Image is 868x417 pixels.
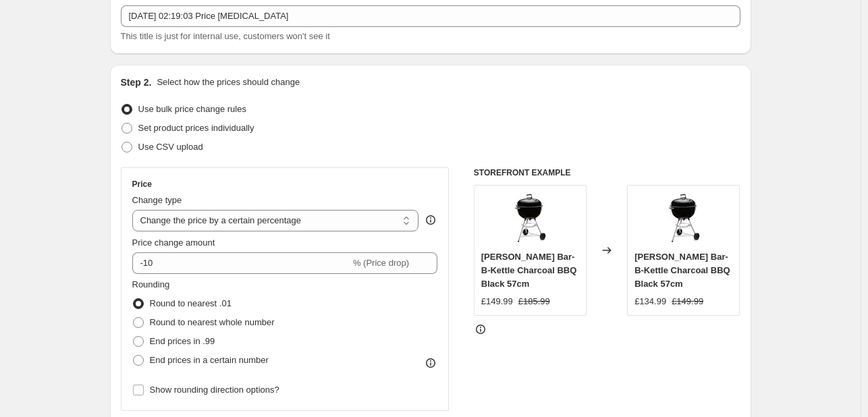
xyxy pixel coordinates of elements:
[503,192,557,246] img: new_project_-_2024-08-01t084714.867_80x.jpg
[150,355,269,365] span: End prices in a certain number
[150,298,232,308] span: Round to nearest .01
[150,317,275,327] span: Round to nearest whole number
[121,31,330,41] span: This title is just for internal use, customers won't see it
[150,336,215,346] span: End prices in .99
[138,123,254,133] span: Set product prices individually
[481,252,577,289] span: [PERSON_NAME] Bar-B-Kettle Charcoal BBQ Black 57cm
[132,252,350,274] input: -15
[121,5,740,27] input: 30% off holiday sale
[150,385,279,395] span: Show rounding direction options?
[132,279,170,289] span: Rounding
[157,76,300,89] p: Select how the prices should change
[657,192,711,246] img: new_project_-_2024-08-01t084714.867_80x.jpg
[132,238,215,248] span: Price change amount
[518,295,550,308] strike: £185.99
[634,295,666,308] div: £134.99
[132,179,152,190] h3: Price
[672,295,703,308] strike: £149.99
[634,252,730,289] span: [PERSON_NAME] Bar-B-Kettle Charcoal BBQ Black 57cm
[424,213,437,227] div: help
[474,167,740,178] h6: STOREFRONT EXAMPLE
[138,104,246,114] span: Use bulk price change rules
[121,76,152,89] h2: Step 2.
[353,258,409,268] span: % (Price drop)
[481,295,513,308] div: £149.99
[132,195,182,205] span: Change type
[138,142,203,152] span: Use CSV upload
